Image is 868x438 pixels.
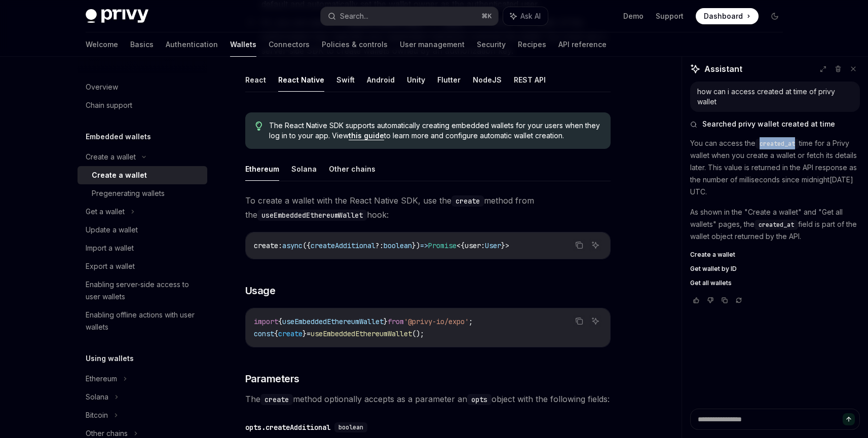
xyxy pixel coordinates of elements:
[412,329,424,338] span: ();
[245,193,611,222] span: To create a wallet with the React Native SDK, use the method from the hook:
[86,32,118,57] a: Welcome
[269,121,600,141] span: The React Native SDK supports automatically creating embedded wallets for your users when they lo...
[473,68,502,92] button: NodeJS
[336,68,355,92] button: Swift
[78,184,207,203] a: Pregenerating wallets
[690,251,860,259] a: Create a wallet
[257,210,367,221] code: useEmbeddedEthereumWallet
[485,241,501,250] span: User
[467,394,492,405] code: opts
[78,166,207,184] a: Create a wallet
[260,394,293,405] code: create
[690,206,860,243] p: As shown in the "Create a wallet" and "Get all wallets" pages, the field is part of the wallet ob...
[86,352,134,365] h5: Using wallets
[245,284,276,298] span: Usage
[86,99,132,111] div: Chain support
[465,241,481,250] span: user
[245,157,279,181] button: Ethereum
[514,68,546,92] button: REST API
[704,11,743,21] span: Dashboard
[451,195,484,207] code: create
[690,119,860,129] button: Searched privy wallet created at time
[274,329,278,338] span: {
[623,11,644,21] a: Demo
[428,241,457,250] span: Promise
[78,221,207,239] a: Update a wallet
[321,7,498,25] button: Search...⌘K
[437,68,461,92] button: Flutter
[86,9,148,23] img: dark logo
[384,241,412,250] span: boolean
[384,317,388,326] span: }
[322,32,388,57] a: Policies & controls
[92,187,165,200] div: Pregenerating wallets
[690,265,737,273] span: Get wallet by ID
[78,306,207,336] a: Enabling offline actions with user wallets
[367,68,395,92] button: Android
[307,329,311,338] span: =
[407,68,425,92] button: Unity
[759,221,794,229] span: created_at
[278,329,303,338] span: create
[254,317,278,326] span: import
[86,131,151,143] h5: Embedded wallets
[269,32,310,57] a: Connectors
[255,122,262,131] svg: Tip
[349,131,384,140] a: this guide
[505,241,509,250] span: >
[278,241,282,250] span: :
[245,68,266,92] button: React
[86,278,201,303] div: Enabling server-side access to user wallets
[86,409,108,421] div: Bitcoin
[78,96,207,114] a: Chain support
[78,239,207,257] a: Import a wallet
[86,373,117,385] div: Ethereum
[412,241,420,250] span: })
[501,241,505,250] span: }
[78,257,207,275] a: Export a wallet
[86,391,108,403] div: Solana
[400,32,465,57] a: User management
[704,63,742,75] span: Assistant
[130,32,154,57] a: Basics
[86,224,138,236] div: Update a wallet
[690,279,860,287] a: Get all wallets
[520,11,541,21] span: Ask AI
[86,151,136,163] div: Create a wallet
[303,329,307,338] span: }
[311,329,412,338] span: useEmbeddedEthereumWallet
[254,241,278,250] span: create
[420,241,428,250] span: =>
[282,241,303,250] span: async
[282,317,384,326] span: useEmbeddedEthereumWallet
[481,241,485,250] span: :
[573,314,586,328] button: Copy the contents from the code block
[311,241,375,250] span: createAdditional
[86,260,135,272] div: Export a wallet
[92,169,147,181] div: Create a wallet
[254,329,274,338] span: const
[690,137,860,198] p: You can access the time for a Privy wallet when you create a wallet or fetch its details later. T...
[690,251,735,259] span: Create a wallet
[230,32,256,57] a: Wallets
[245,372,299,386] span: Parameters
[278,317,282,326] span: {
[702,119,835,129] span: Searched privy wallet created at time
[86,206,125,218] div: Get a wallet
[589,314,602,328] button: Ask AI
[78,78,207,96] a: Overview
[338,423,363,431] span: boolean
[166,32,218,57] a: Authentication
[696,8,759,24] a: Dashboard
[690,265,860,273] a: Get wallet by ID
[503,7,548,25] button: Ask AI
[690,279,732,287] span: Get all wallets
[329,157,375,181] button: Other chains
[78,275,207,306] a: Enabling server-side access to user wallets
[697,87,853,107] div: how can i access created at time of privy wallet
[388,317,404,326] span: from
[340,10,368,22] div: Search...
[558,32,607,57] a: API reference
[375,241,384,250] span: ?:
[656,11,684,21] a: Support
